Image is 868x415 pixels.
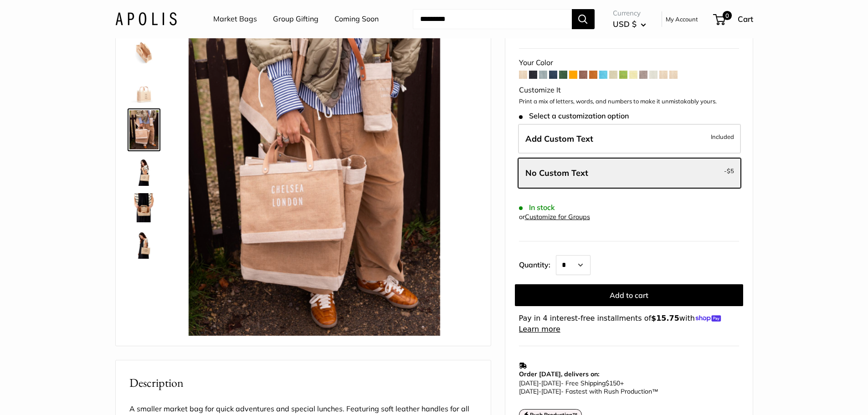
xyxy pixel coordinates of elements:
div: or [519,211,590,223]
strong: Order [DATE], delivers on: [519,370,599,378]
span: - [539,387,541,395]
span: $150 [606,379,620,387]
div: Customize It [519,83,739,97]
span: USD $ [613,19,637,29]
a: Customize for Groups [525,213,590,221]
label: Leave Blank [518,158,741,188]
a: Petite Market Bag in Natural [128,108,160,151]
span: Cart [738,14,753,24]
img: Petite Market Bag in Natural [129,230,159,259]
button: USD $ [613,17,646,31]
span: No Custom Text [525,168,588,178]
a: Petite Market Bag in Natural [128,191,160,224]
span: - [539,379,541,387]
span: Included [711,131,734,142]
h2: Description [129,374,477,392]
p: Print a mix of letters, words, and numbers to make it unmistakably yours. [519,97,739,106]
a: Petite Market Bag in Natural [128,228,160,261]
a: Group Gifting [273,12,318,26]
img: Petite Market Bag in Natural [129,193,159,222]
span: In stock [519,203,555,212]
button: Add to cart [515,284,743,306]
span: 0 [722,11,731,20]
img: description_Spacious inner area with room for everything. [129,37,159,67]
img: Petite Market Bag in Natural [129,110,159,149]
a: Market Bags [213,12,257,26]
a: Petite Market Bag in Natural [128,264,160,297]
a: Petite Market Bag in Natural [128,72,160,105]
a: Coming Soon [334,12,379,26]
span: - Fastest with Rush Production™ [519,387,658,395]
a: Petite Market Bag in Natural [128,155,160,188]
span: - [724,165,734,176]
label: Add Custom Text [518,124,741,154]
span: Select a customization option [519,112,629,120]
span: [DATE] [541,387,561,395]
span: [DATE] [519,387,539,395]
button: Search [572,9,595,29]
img: Petite Market Bag in Natural [129,74,159,103]
p: - Free Shipping + [519,379,734,395]
span: Add Custom Text [525,133,593,144]
label: Quantity: [519,252,556,275]
img: Apolis [115,12,177,26]
a: 0 Cart [714,12,753,26]
input: Search... [413,9,572,29]
span: [DATE] [519,379,539,387]
div: Your Color [519,56,739,70]
a: description_Spacious inner area with room for everything. [128,36,160,68]
iframe: Sign Up via Text for Offers [7,380,98,408]
span: $5 [727,167,734,174]
img: Petite Market Bag in Natural [129,157,159,186]
a: My Account [666,14,698,25]
span: [DATE] [541,379,561,387]
span: Currency [613,7,646,20]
